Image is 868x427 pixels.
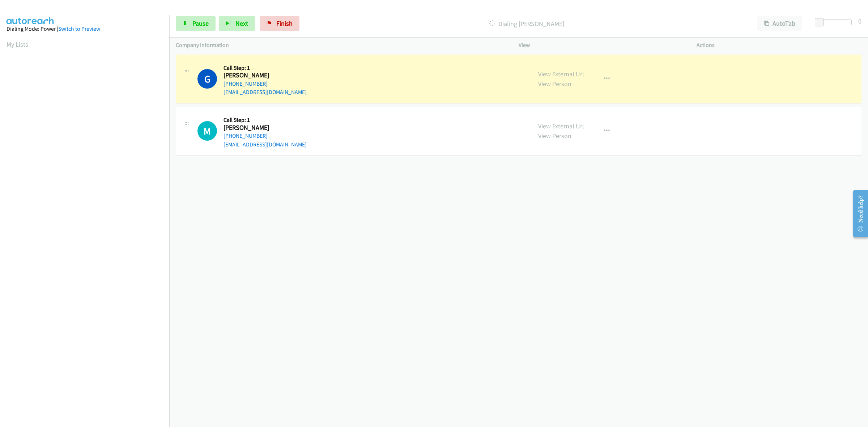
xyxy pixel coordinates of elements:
span: Next [235,19,248,27]
iframe: Resource Center [847,185,868,242]
a: View External Url [538,122,584,130]
h1: G [197,69,217,89]
a: My Lists [7,40,28,48]
a: View External Url [538,70,584,78]
a: View Person [538,132,571,140]
a: [EMAIL_ADDRESS][DOMAIN_NAME] [224,141,307,148]
div: The call is yet to be attempted [197,121,217,141]
a: View Person [538,80,571,88]
h2: [PERSON_NAME] [224,71,282,80]
a: [PHONE_NUMBER] [224,132,268,139]
button: Next [219,16,255,31]
a: Switch to Preview [58,25,100,32]
h2: [PERSON_NAME] [224,124,282,132]
span: Finish [276,19,293,27]
div: Dialing Mode: Power | [7,25,163,33]
div: 0 [858,16,861,26]
h5: Call Step: 1 [224,64,307,72]
iframe: Dialpad [7,56,169,399]
button: AutoTab [757,16,802,31]
a: Finish [260,16,299,31]
h1: M [197,121,217,141]
a: [EMAIL_ADDRESS][DOMAIN_NAME] [224,89,307,95]
p: Dialing [PERSON_NAME] [309,19,744,29]
div: Delay between calls (in seconds) [818,20,852,25]
span: Pause [192,19,209,27]
p: Actions [697,41,861,50]
p: Company Information [176,41,506,50]
a: Pause [176,16,216,31]
p: View [519,41,684,50]
h5: Call Step: 1 [224,116,307,124]
a: [PHONE_NUMBER] [224,80,268,87]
